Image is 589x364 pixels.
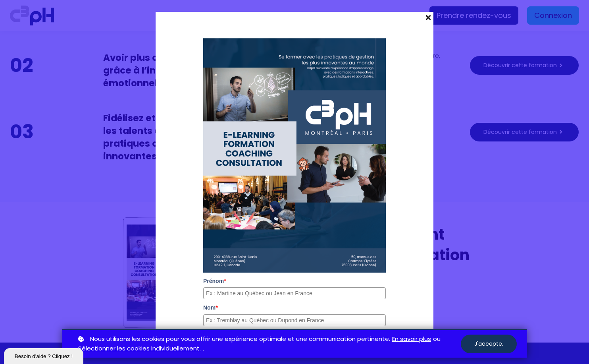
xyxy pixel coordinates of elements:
input: Ex : Martine au Québec ou Jean en France [203,287,386,299]
span: Nous utilisons les cookies pour vous offrir une expérience optimale et une communication pertinente. [90,334,390,344]
iframe: chat widget [4,347,85,364]
a: En savoir plus [392,334,431,344]
label: Nom [203,303,386,312]
button: J'accepte. [461,335,517,353]
p: ou . [76,334,461,354]
label: Prénom [203,277,386,285]
a: Sélectionner les cookies individuellement. [78,344,201,354]
input: Ex : Tremblay au Québec ou Dupond en France [203,314,386,326]
img: bab2a183-c406-4d8f-bfa0-1972d61d5e57.png [203,38,386,273]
